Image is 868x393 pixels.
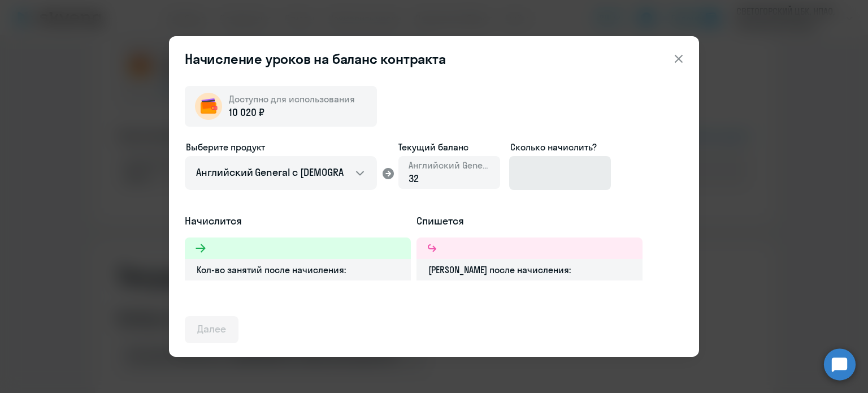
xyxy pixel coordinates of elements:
img: wallet-circle.png [195,93,222,120]
header: Начисление уроков на баланс контракта [169,50,699,68]
span: Текущий баланс [398,140,500,154]
span: 32 [409,172,419,185]
div: [PERSON_NAME] после начисления: [416,259,643,280]
div: Кол-во занятий после начисления: [185,259,411,280]
h5: Спишется [416,214,643,228]
span: Выберите продукт [186,141,265,153]
span: Сколько начислить? [510,141,597,153]
div: Далее [197,322,226,336]
button: Далее [185,316,238,343]
span: Английский General [409,159,490,171]
span: Доступно для использования [229,93,355,105]
h5: Начислится [185,214,411,228]
span: 10 020 ₽ [229,105,264,120]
